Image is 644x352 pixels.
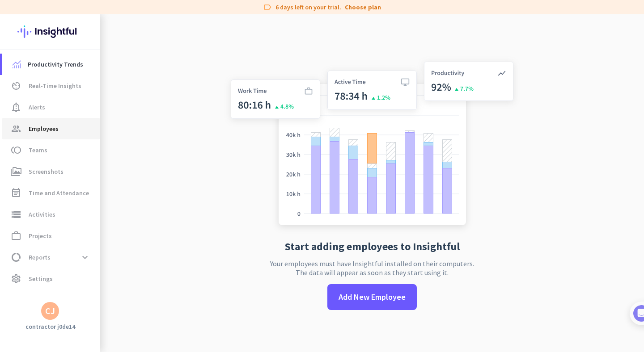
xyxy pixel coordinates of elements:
a: menu-itemProductivity Trends [2,54,100,75]
span: Productivity Trends [28,59,83,70]
a: event_noteTime and Attendance [2,182,100,204]
span: Screenshots [29,166,64,177]
a: Choose plan [345,3,381,12]
a: tollTeams [2,139,100,161]
a: storageActivities [2,204,100,225]
i: work_outline [11,230,21,241]
a: settingsSettings [2,268,100,289]
span: Add New Employee [339,291,406,303]
i: perm_media [11,166,21,177]
a: groupEmployees [2,118,100,139]
i: data_usage [11,252,21,263]
span: Time and Attendance [29,188,89,198]
i: settings [11,273,21,284]
button: expand_more [77,249,93,265]
h2: Start adding employees to Insightful [285,241,460,252]
img: menu-item [13,60,21,68]
i: storage [11,209,21,220]
span: Projects [29,230,52,241]
img: Insightful logo [17,14,83,49]
span: Alerts [29,102,45,113]
i: toll [11,145,21,155]
p: Your employees must have Insightful installed on their computers. The data will appear as soon as... [270,259,474,277]
span: Activities [29,209,55,220]
a: perm_mediaScreenshots [2,161,100,182]
i: av_timer [11,80,21,91]
i: group [11,123,21,134]
span: Settings [29,273,53,284]
i: event_note [11,188,21,198]
a: av_timerReal-Time Insights [2,75,100,96]
img: no-search-results [224,56,520,234]
span: Teams [29,145,47,155]
a: work_outlineProjects [2,225,100,247]
a: data_usageReportsexpand_more [2,247,100,268]
i: notification_important [11,102,21,113]
i: label [263,3,272,12]
span: Real-Time Insights [29,80,81,91]
a: notification_importantAlerts [2,96,100,118]
span: Reports [29,252,51,263]
span: Employees [29,123,59,134]
div: CJ [45,306,55,315]
button: Add New Employee [327,284,417,310]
